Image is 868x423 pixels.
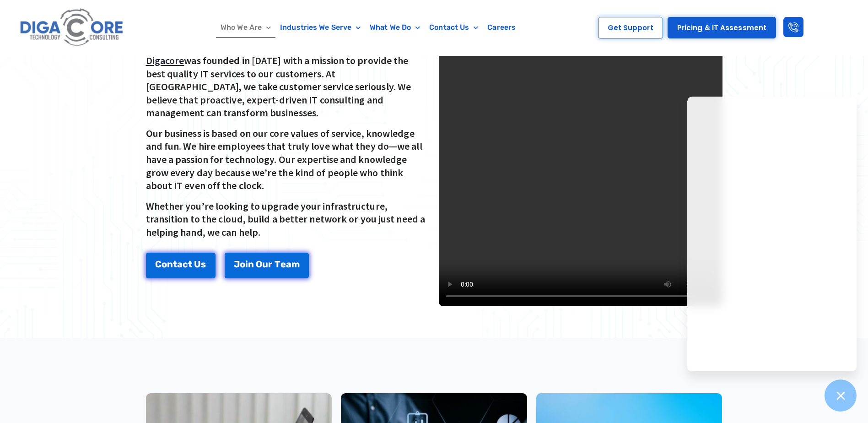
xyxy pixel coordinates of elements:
[262,260,268,269] span: u
[146,200,430,239] p: Whether you’re looking to upgrade your infrastructure, transition to the cloud, build a better ne...
[162,260,167,269] span: o
[286,260,291,269] span: a
[668,17,776,38] a: Pricing & IT Assessment
[183,260,188,269] span: c
[280,260,286,269] span: e
[173,260,177,269] span: t
[256,260,262,269] span: O
[234,260,240,269] span: J
[248,260,254,269] span: n
[268,260,272,269] span: r
[201,260,206,269] span: s
[146,127,430,192] p: Our business is based on our core values of service, knowledge and fun. We hire employees that tr...
[687,97,857,371] iframe: Chatgenie Messenger
[275,260,280,269] span: T
[425,17,483,38] a: Contact Us
[171,17,566,38] nav: Menu
[194,260,201,269] span: U
[188,260,192,269] span: t
[167,260,173,269] span: n
[291,260,300,269] span: m
[17,5,127,51] img: Digacore logo 1
[608,24,653,31] span: Get Support
[365,17,425,38] a: What We Do
[177,260,183,269] span: a
[146,253,216,278] a: Contact Us
[245,260,248,269] span: i
[275,17,365,38] a: Industries We Serve
[598,17,663,38] a: Get Support
[146,54,430,119] p: was founded in [DATE] with a mission to provide the best quality IT services to our customers. At...
[155,260,162,269] span: C
[216,17,275,38] a: Who We Are
[225,253,309,278] a: Join Our Team
[146,54,184,67] a: Digacore
[240,260,245,269] span: o
[483,17,520,38] a: Careers
[677,24,766,31] span: Pricing & IT Assessment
